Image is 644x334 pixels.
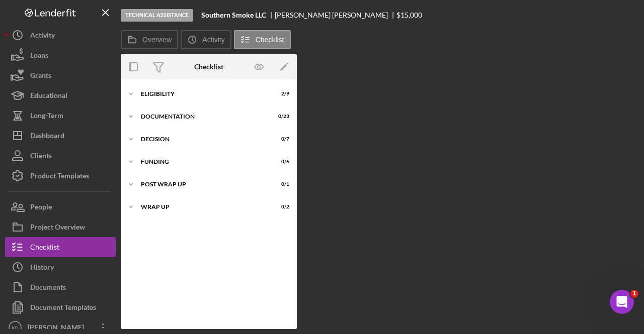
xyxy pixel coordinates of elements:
[5,217,116,237] button: Project Overview
[30,237,59,260] div: Checklist
[30,297,96,320] div: Document Templates
[30,65,51,88] div: Grants
[271,181,289,187] div: 0 / 1
[5,105,116,126] button: Long-Term
[30,105,63,128] div: Long-Term
[12,325,18,330] text: KD
[5,166,116,186] button: Product Templates
[5,85,116,105] button: Educational
[30,166,89,188] div: Product Templates
[30,126,64,148] div: Dashboard
[30,277,66,300] div: Documents
[30,85,67,108] div: Educational
[121,9,193,22] div: Technical Assistance
[256,36,284,44] label: Checklist
[630,290,638,298] span: 1
[141,159,264,165] div: Funding
[5,45,116,65] button: Loans
[396,11,422,19] span: $15,000
[610,290,634,314] iframe: Intercom live chat
[142,36,172,44] label: Overview
[271,159,289,165] div: 0 / 6
[271,204,289,210] div: 0 / 2
[5,297,116,317] button: Document Templates
[141,136,264,142] div: Decision
[5,146,116,166] button: Clients
[5,237,116,257] button: Checklist
[30,257,54,280] div: History
[234,30,291,49] button: Checklist
[141,204,264,210] div: Wrap up
[194,63,223,71] div: Checklist
[5,197,116,217] button: People
[5,65,116,85] button: Grants
[201,11,266,19] b: Southern Smoke LLC
[30,197,52,219] div: People
[271,91,289,97] div: 2 / 9
[30,217,85,240] div: Project Overview
[202,36,224,44] label: Activity
[141,114,264,120] div: Documentation
[30,146,52,168] div: Clients
[5,25,116,45] button: Activity
[5,126,116,146] button: Dashboard
[271,114,289,120] div: 0 / 23
[5,277,116,297] button: Documents
[5,257,116,277] button: History
[30,45,48,68] div: Loans
[30,25,55,48] div: Activity
[271,136,289,142] div: 0 / 7
[181,30,231,49] button: Activity
[141,181,264,187] div: Post Wrap Up
[141,91,264,97] div: Eligibility
[275,11,396,19] div: [PERSON_NAME] [PERSON_NAME]
[121,30,178,49] button: Overview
